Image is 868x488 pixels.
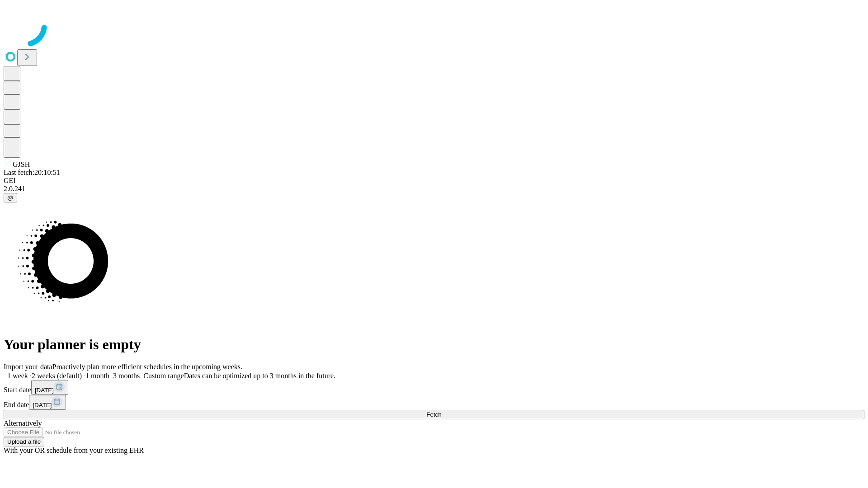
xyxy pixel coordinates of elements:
[31,380,68,395] button: [DATE]
[4,193,17,202] button: @
[33,402,52,408] span: [DATE]
[13,160,30,168] span: GJSH
[4,419,42,427] span: Alternatively
[7,194,14,201] span: @
[426,411,441,418] span: Fetch
[4,437,44,446] button: Upload a file
[4,380,864,395] div: Start date
[35,387,54,394] span: [DATE]
[4,169,60,176] span: Last fetch: 20:10:51
[29,395,66,410] button: [DATE]
[52,363,242,371] span: Proactively plan more efficient schedules in the upcoming weeks.
[4,395,864,410] div: End date
[4,177,864,185] div: GEI
[4,446,144,454] span: With your OR schedule from your existing EHR
[4,363,52,371] span: Import your data
[4,336,864,353] h1: Your planner is empty
[85,372,109,380] span: 1 month
[113,372,140,380] span: 3 months
[7,372,28,380] span: 1 week
[4,185,864,193] div: 2.0.241
[143,372,184,380] span: Custom range
[4,410,864,419] button: Fetch
[184,372,335,380] span: Dates can be optimized up to 3 months in the future.
[32,372,82,380] span: 2 weeks (default)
